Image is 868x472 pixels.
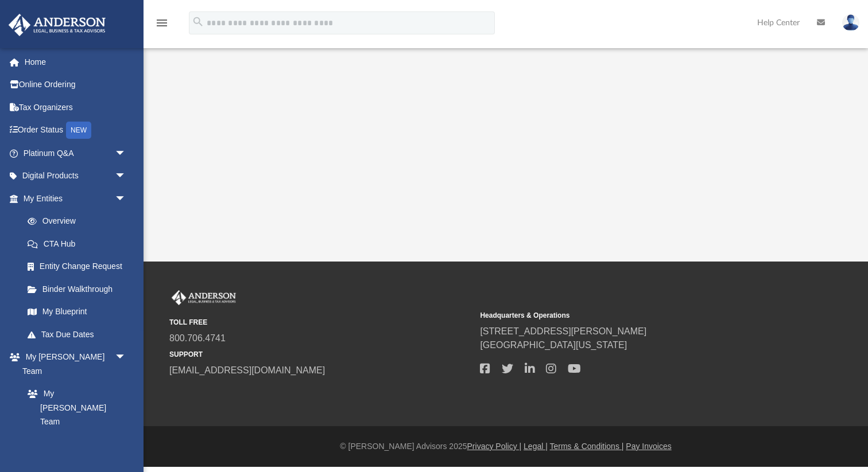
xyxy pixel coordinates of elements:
[5,14,109,36] img: Anderson Advisors Platinum Portal
[115,142,138,165] span: arrow_drop_down
[16,210,144,233] a: Overview
[8,346,138,383] a: My [PERSON_NAME] Teamarrow_drop_down
[16,232,144,255] a: CTA Hub
[480,310,782,321] small: Headquarters & Operations
[115,187,138,210] span: arrow_drop_down
[467,442,522,451] a: Privacy Policy |
[8,73,144,96] a: Online Ordering
[8,50,144,73] a: Home
[169,317,472,327] small: TOLL FREE
[16,255,144,278] a: Entity Change Request
[115,346,138,369] span: arrow_drop_down
[115,165,138,188] span: arrow_drop_down
[66,122,91,139] div: NEW
[16,278,144,301] a: Binder Walkthrough
[155,16,169,30] i: menu
[192,15,204,28] i: search
[8,142,144,165] a: Platinum Q&Aarrow_drop_down
[480,326,646,336] a: [STREET_ADDRESS][PERSON_NAME]
[8,187,144,210] a: My Entitiesarrow_drop_down
[16,301,138,323] a: My Blueprint
[8,165,144,188] a: Digital Productsarrow_drop_down
[16,323,144,346] a: Tax Due Dates
[842,14,859,31] img: User Pic
[480,340,627,350] a: [GEOGRAPHIC_DATA][US_STATE]
[8,119,144,142] a: Order StatusNEW
[155,22,169,30] a: menu
[550,442,624,451] a: Terms & Conditions |
[169,333,226,343] a: 800.706.4741
[169,349,472,360] small: SUPPORT
[144,440,868,453] div: © [PERSON_NAME] Advisors 2025
[16,383,132,434] a: My [PERSON_NAME] Team
[16,433,138,456] a: Anderson System
[169,365,325,375] a: [EMAIL_ADDRESS][DOMAIN_NAME]
[169,290,238,305] img: Anderson Advisors Platinum Portal
[8,96,144,119] a: Tax Organizers
[626,442,671,451] a: Pay Invoices
[524,442,548,451] a: Legal |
